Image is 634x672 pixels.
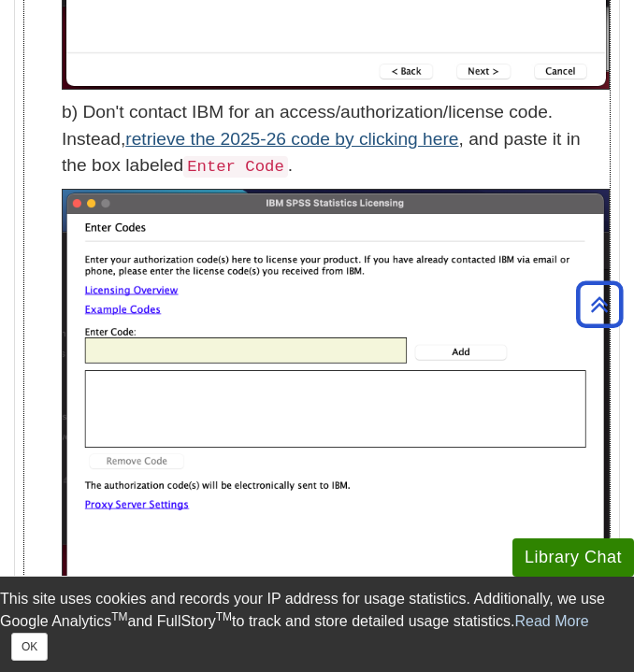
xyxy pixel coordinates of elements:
button: Library Chat [512,538,634,577]
code: Enter Code [183,156,288,178]
a: Back to Top [569,292,629,317]
sup: TM [216,610,232,623]
a: retrieve the 2025-26 code by clicking here [125,129,458,149]
sup: TM [111,610,127,623]
button: Close [11,633,48,661]
a: Read More [515,613,589,629]
img: 'Enter Codes' window. [62,189,610,626]
p: b) Don't contact IBM for an access/authorization/license code. Instead, , and paste it in the box... [62,99,610,180]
